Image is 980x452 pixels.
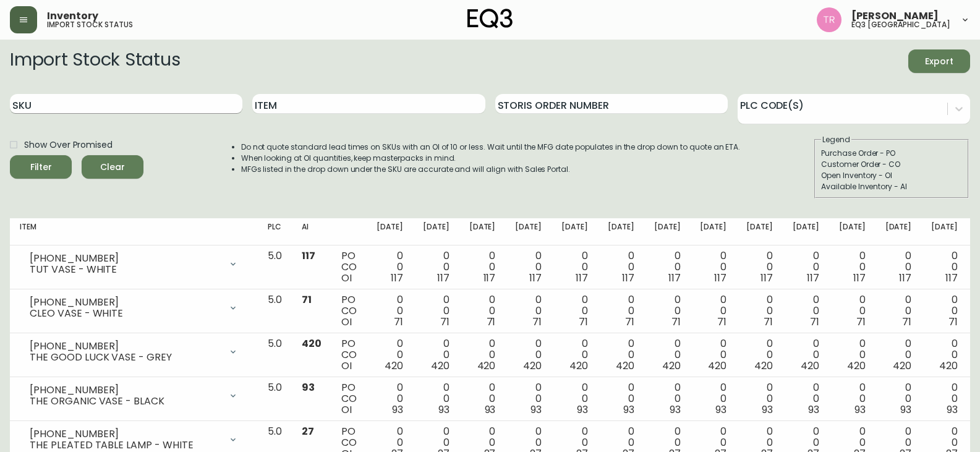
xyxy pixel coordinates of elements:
[423,294,450,328] div: 0 0
[856,315,866,329] span: 71
[821,159,962,170] div: Customer Order - CO
[367,218,413,245] th: [DATE]
[341,294,357,328] div: PO CO
[241,142,741,153] li: Do not quote standard lead times on SKUs with an OI of 10 or less. Wait until the MFG date popula...
[668,271,681,285] span: 117
[529,271,542,285] span: 117
[302,292,312,307] span: 71
[902,315,911,329] span: 71
[783,218,829,245] th: [DATE]
[30,264,221,275] div: TUT VASE - WHITE
[821,148,962,159] div: Purchase Order - PO
[561,250,588,284] div: 0 0
[754,359,773,373] span: 420
[625,315,634,329] span: 71
[10,49,180,73] h2: Import Stock Status
[654,250,681,284] div: 0 0
[484,271,496,285] span: 117
[608,294,634,328] div: 0 0
[20,338,248,365] div: [PHONE_NUMBER]THE GOOD LUCK VASE - GREY
[801,359,819,373] span: 420
[30,352,221,363] div: THE GOOD LUCK VASE - GREY
[561,338,588,372] div: 0 0
[931,294,958,328] div: 0 0
[931,382,958,416] div: 0 0
[746,338,773,372] div: 0 0
[258,377,292,421] td: 5.0
[258,333,292,377] td: 5.0
[700,294,726,328] div: 0 0
[717,315,726,329] span: 71
[839,382,866,416] div: 0 0
[921,218,968,245] th: [DATE]
[515,382,542,416] div: 0 0
[853,271,866,285] span: 117
[746,250,773,284] div: 0 0
[700,382,726,416] div: 0 0
[893,359,911,373] span: 420
[908,49,970,73] button: Export
[608,250,634,284] div: 0 0
[876,218,922,245] th: [DATE]
[341,338,357,372] div: PO CO
[608,382,634,416] div: 0 0
[385,359,403,373] span: 420
[477,359,496,373] span: 420
[469,338,496,372] div: 0 0
[764,315,773,329] span: 71
[947,403,958,417] span: 93
[885,250,912,284] div: 0 0
[851,21,950,28] h5: eq3 [GEOGRAPHIC_DATA]
[662,359,681,373] span: 420
[341,359,352,373] span: OI
[302,249,315,263] span: 117
[931,338,958,372] div: 0 0
[505,218,552,245] th: [DATE]
[690,218,736,245] th: [DATE]
[561,294,588,328] div: 0 0
[258,289,292,333] td: 5.0
[377,250,403,284] div: 0 0
[700,250,726,284] div: 0 0
[341,271,352,285] span: OI
[569,359,588,373] span: 420
[746,294,773,328] div: 0 0
[576,271,588,285] span: 117
[821,134,851,145] legend: Legend
[392,403,403,417] span: 93
[438,403,450,417] span: 93
[945,271,958,285] span: 117
[762,403,773,417] span: 93
[671,315,681,329] span: 71
[616,359,634,373] span: 420
[391,271,403,285] span: 117
[793,250,819,284] div: 0 0
[821,181,962,192] div: Available Inventory - AI
[341,250,357,284] div: PO CO
[423,338,450,372] div: 0 0
[839,338,866,372] div: 0 0
[810,315,819,329] span: 71
[30,253,221,264] div: [PHONE_NUMBER]
[30,341,221,352] div: [PHONE_NUMBER]
[20,250,248,278] div: [PHONE_NUMBER]TUT VASE - WHITE
[577,403,588,417] span: 93
[654,294,681,328] div: 0 0
[807,271,819,285] span: 117
[302,424,314,438] span: 27
[10,218,258,245] th: Item
[423,382,450,416] div: 0 0
[839,250,866,284] div: 0 0
[47,11,98,21] span: Inventory
[30,385,221,396] div: [PHONE_NUMBER]
[708,359,726,373] span: 420
[394,315,403,329] span: 71
[485,403,496,417] span: 93
[839,294,866,328] div: 0 0
[341,382,357,416] div: PO CO
[437,271,450,285] span: 117
[377,338,403,372] div: 0 0
[900,403,911,417] span: 93
[808,403,819,417] span: 93
[469,294,496,328] div: 0 0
